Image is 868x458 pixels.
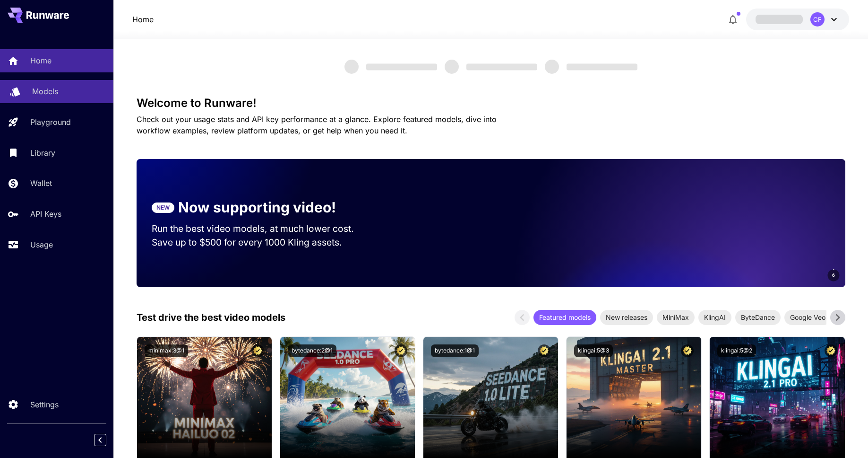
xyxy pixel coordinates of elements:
nav: breadcrumb [132,14,154,25]
img: alt [710,337,844,458]
div: Google Veo [784,310,831,325]
button: Certified Model – Vetted for best performance and includes a commercial license. [251,344,264,357]
h3: Welcome to Runware! [137,97,845,110]
img: alt [137,337,272,458]
p: Wallet [30,177,52,189]
div: Featured models [533,310,596,325]
div: New releases [600,310,653,325]
p: Home [30,55,52,66]
button: minimax:3@1 [145,344,188,357]
img: alt [423,337,558,458]
div: CF [810,12,825,26]
span: MiniMax [657,312,695,322]
button: bytedance:1@1 [431,344,479,357]
img: alt [567,337,701,458]
div: MiniMax [657,310,695,325]
span: 6 [832,272,835,279]
button: Certified Model – Vetted for best performance and includes a commercial license. [395,344,407,357]
p: Library [30,147,55,159]
span: Check out your usage stats and API key performance at a glance. Explore featured models, dive int... [137,114,497,135]
button: Certified Model – Vetted for best performance and includes a commercial license. [681,344,694,357]
span: Featured models [533,312,596,322]
img: alt [280,337,415,458]
span: New releases [600,312,653,322]
p: Playground [30,116,71,128]
p: Save up to $500 for every 1000 Kling assets. [152,236,372,249]
p: Models [32,86,58,97]
a: Home [132,14,154,25]
span: KlingAI [698,312,731,322]
button: Certified Model – Vetted for best performance and includes a commercial license. [825,344,837,357]
p: API Keys [30,208,61,220]
div: KlingAI [698,310,731,325]
button: CF [746,9,849,30]
button: klingai:5@3 [574,344,613,357]
div: ByteDance [735,310,781,325]
span: ByteDance [735,312,781,322]
button: Certified Model – Vetted for best performance and includes a commercial license. [538,344,550,357]
div: Collapse sidebar [101,432,113,449]
p: Test drive the best video models [137,310,285,325]
p: Now supporting video! [178,197,336,218]
p: Settings [30,399,59,410]
button: bytedance:2@1 [288,344,336,357]
p: Run the best video models, at much lower cost. [152,222,372,236]
button: klingai:5@2 [717,344,756,357]
span: Google Veo [784,312,831,322]
p: Usage [30,239,53,250]
button: Collapse sidebar [94,434,106,446]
